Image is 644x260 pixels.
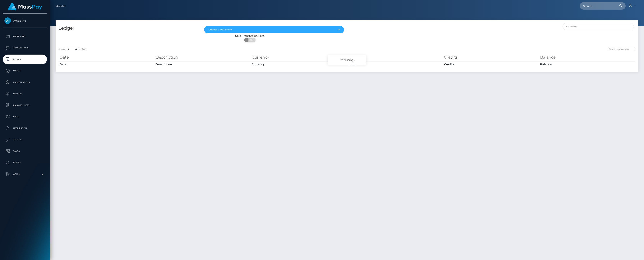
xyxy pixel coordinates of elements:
a: Ledger [3,55,47,64]
div: Split Transaction Fees [56,34,444,38]
p: Taxes [4,148,45,154]
input: Date filter [563,23,634,30]
p: Dashboard [4,34,45,39]
div: Processing... [328,55,366,65]
p: API Keys [4,137,45,143]
a: Admin [3,169,47,179]
h4: Ledger [58,25,198,32]
img: MassPay Logo [8,3,42,11]
p: Links [4,114,45,120]
div: Choose a Statement [209,28,335,31]
select: Showentries [65,47,79,51]
a: Transactions [3,43,47,53]
a: Taxes [3,146,47,156]
th: Credits [443,53,539,61]
th: Debits [347,53,443,61]
p: Cancellations [4,79,45,85]
a: Ledger [56,2,66,10]
a: Manage Users [3,101,47,110]
p: Ledger [4,56,45,62]
th: Date [58,53,155,61]
p: Transactions [4,45,45,51]
th: Balance [539,61,635,67]
th: Date [58,61,155,67]
a: Payees [3,66,47,76]
th: Credits [443,61,539,67]
img: Whop Inc [4,17,11,24]
p: Admin [4,171,45,177]
p: Search [4,160,45,166]
a: Batches [3,89,47,99]
p: Manage Users [4,102,45,108]
input: Search... [580,2,616,10]
label: Show entries [58,47,87,51]
a: API Keys [3,135,47,145]
p: Payees [4,68,45,74]
a: Dashboard [3,32,47,41]
input: Search transactions [608,47,635,51]
a: User Profile [3,123,47,133]
p: User Profile [4,125,45,131]
a: Search [3,158,47,168]
th: Description [155,53,251,61]
th: Currency [251,61,347,67]
th: Balance [539,53,635,61]
th: Currency [251,53,347,61]
a: Cancellations [3,78,47,87]
th: Debits [347,61,443,67]
p: Batches [4,91,45,97]
a: Links [3,112,47,122]
th: Description [155,61,251,67]
span: OFF [246,38,256,42]
span: Whop Inc [3,19,47,22]
button: Choose a Statement [204,26,344,33]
